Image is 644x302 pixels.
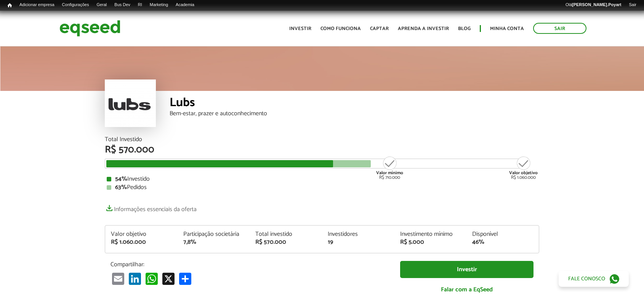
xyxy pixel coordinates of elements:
strong: [PERSON_NAME].Poyart [572,2,621,7]
div: Investido [107,176,537,182]
a: X [161,272,176,285]
div: R$ 5.000 [400,239,461,245]
a: Investir [400,261,533,278]
a: Falar com a EqSeed [400,282,533,297]
div: Investimento mínimo [400,231,461,237]
a: Informações essenciais da oferta [105,202,197,213]
div: Total Investido [105,137,539,143]
span: Início [8,3,12,8]
a: Configurações [58,2,93,8]
div: Valor objetivo [111,231,172,237]
a: Fale conosco [559,271,629,287]
strong: Valor mínimo [376,169,403,176]
div: R$ 1.060.000 [509,156,538,180]
a: Share [178,272,193,285]
div: Pedidos [107,184,537,191]
div: 46% [472,239,533,245]
a: Minha conta [490,26,524,31]
a: Geral [93,2,111,8]
a: Sair [625,2,640,8]
div: R$ 570.000 [105,145,539,155]
strong: 54% [115,174,127,184]
a: LinkedIn [127,272,143,285]
a: Olá[PERSON_NAME].Poyart [562,2,625,8]
div: R$ 570.000 [255,239,316,245]
strong: 63% [115,182,127,192]
a: RI [134,2,146,8]
div: R$ 710.000 [375,156,404,180]
a: Adicionar empresa [16,2,58,8]
div: Total investido [255,231,316,237]
a: Bus Dev [111,2,134,8]
div: 19 [328,239,389,245]
div: Investidores [328,231,389,237]
div: Participação societária [183,231,244,237]
div: Lubs [170,97,539,111]
img: EqSeed [59,18,120,38]
div: Bem-estar, prazer e autoconhecimento [170,111,539,117]
a: Início [4,2,16,9]
div: Disponível [472,231,533,237]
a: Captar [370,26,389,31]
a: Aprenda a investir [398,26,449,31]
p: Compartilhar: [111,261,389,268]
a: Blog [458,26,471,31]
div: 7,8% [183,239,244,245]
a: Investir [289,26,311,31]
a: Marketing [146,2,172,8]
a: Como funciona [320,26,361,31]
a: WhatsApp [144,272,159,285]
a: Academia [172,2,198,8]
a: Email [111,272,126,285]
strong: Valor objetivo [509,169,538,176]
a: Sair [533,23,586,34]
div: R$ 1.060.000 [111,239,172,245]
